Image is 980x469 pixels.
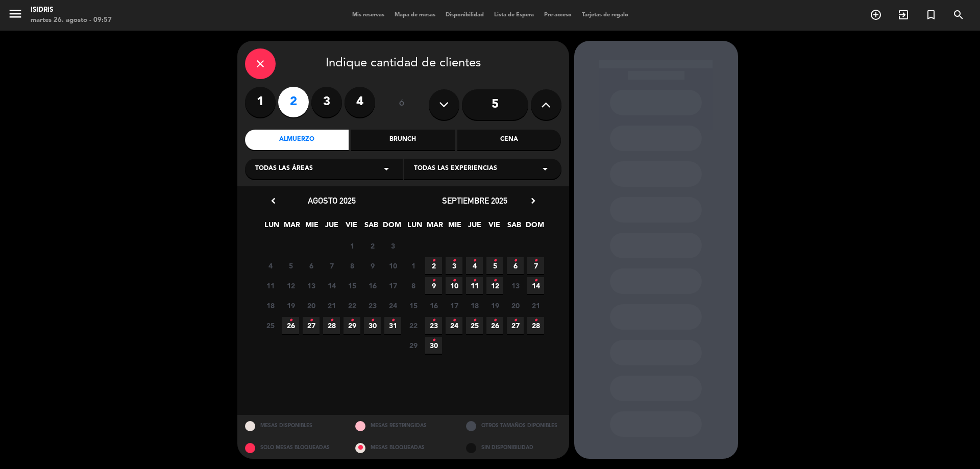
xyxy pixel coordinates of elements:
[440,12,489,18] span: Disponibilidad
[384,317,401,334] span: 31
[282,297,299,314] span: 19
[31,5,112,15] div: isidris
[263,219,280,236] span: LUN
[513,312,517,329] i: •
[330,312,333,329] i: •
[303,297,320,314] span: 20
[466,219,483,236] span: JUE
[371,312,374,329] i: •
[425,317,442,334] span: 23
[389,12,440,18] span: Mapa de mesas
[473,273,476,289] i: •
[426,219,443,236] span: MAR
[442,195,507,206] span: septiembre 2025
[493,253,497,269] i: •
[527,317,544,334] span: 28
[539,163,551,175] i: arrow_drop_down
[303,317,320,334] span: 27
[303,257,320,274] span: 6
[311,87,342,117] label: 3
[534,253,537,269] i: •
[458,415,569,437] div: OTROS TAMAÑOS DIPONIBLES
[343,219,360,236] span: VIE
[486,277,503,294] span: 12
[528,195,538,206] i: chevron_right
[262,297,279,314] span: 18
[278,87,309,117] label: 2
[489,12,539,18] span: Lista de Espera
[527,257,544,274] span: 7
[245,130,349,150] div: Almuerzo
[446,317,462,334] span: 24
[506,219,523,236] span: SAB
[31,15,112,26] div: martes 26. agosto - 09:57
[452,312,456,329] i: •
[446,297,462,314] span: 17
[308,195,356,206] span: agosto 2025
[245,48,561,79] div: Indique cantidad de clientes
[345,87,375,117] label: 4
[577,12,633,18] span: Tarjetas de regalo
[254,58,266,70] i: close
[452,253,456,269] i: •
[457,130,561,150] div: Cena
[323,219,340,236] span: JUE
[383,219,400,236] span: DOM
[493,273,497,289] i: •
[347,12,389,18] span: Mis reservas
[283,219,300,236] span: MAR
[405,297,422,314] span: 15
[344,297,360,314] span: 22
[323,317,340,334] span: 28
[870,9,882,21] i: add_circle_outline
[446,219,463,236] span: MIE
[262,257,279,274] span: 4
[348,437,458,459] div: MESAS BLOQUEADAS
[473,253,476,269] i: •
[405,317,422,334] span: 22
[255,164,313,174] span: Todas las áreas
[344,257,360,274] span: 8
[466,317,483,334] span: 25
[344,237,360,254] span: 1
[323,257,340,274] span: 7
[344,277,360,294] span: 15
[364,297,381,314] span: 23
[364,237,381,254] span: 2
[527,297,544,314] span: 21
[406,219,423,236] span: LUN
[303,277,320,294] span: 13
[432,332,435,349] i: •
[507,257,524,274] span: 6
[364,317,381,334] span: 30
[405,277,422,294] span: 8
[466,297,483,314] span: 18
[534,273,537,289] i: •
[262,317,279,334] span: 25
[446,257,462,274] span: 3
[262,277,279,294] span: 11
[364,277,381,294] span: 16
[466,257,483,274] span: 4
[384,277,401,294] span: 17
[384,297,401,314] span: 24
[425,337,442,354] span: 30
[384,237,401,254] span: 3
[473,312,476,329] i: •
[245,87,276,117] label: 1
[309,312,313,329] i: •
[414,164,497,174] span: Todas las experiencias
[8,6,23,21] i: menu
[432,253,435,269] i: •
[8,6,23,25] button: menu
[507,277,524,294] span: 13
[348,415,458,437] div: MESAS RESTRINGIDAS
[897,9,910,21] i: exit_to_app
[925,9,937,21] i: turned_in_not
[539,12,577,18] span: Pre-acceso
[405,337,422,354] span: 29
[507,317,524,334] span: 27
[527,277,544,294] span: 14
[282,277,299,294] span: 12
[486,297,503,314] span: 19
